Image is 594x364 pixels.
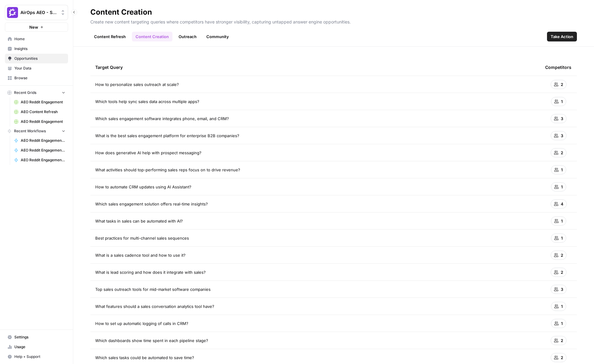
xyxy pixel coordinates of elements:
span: How to personalize sales outreach at scale? [95,81,179,87]
button: Help + Support [5,352,68,362]
span: Best practices for multi-channel sales sequences [95,235,189,241]
span: Help + Support [14,354,65,359]
span: New [29,24,38,30]
span: 1 [561,303,563,309]
span: How does generative AI help with prospect messaging? [95,150,201,156]
span: How to automate CRM updates using AI Assistant? [95,184,191,190]
div: Competitors [545,59,571,76]
span: 4 [561,201,563,207]
span: 3 [561,116,563,122]
span: Usage [14,344,65,350]
a: Browse [5,73,68,83]
span: AEO Reddit Engagement - Fork [21,157,65,163]
a: AEO Reddit Engagement - Fork [11,136,68,145]
span: How to set up automatic logging of calls in CRM? [95,320,188,327]
span: AEO Reddit Engagement [21,119,65,124]
a: Usage [5,342,68,352]
span: 3 [561,133,563,139]
span: What is the best sales engagement platform for enterprise B2B companies? [95,133,239,139]
a: Community [203,32,233,41]
span: What is lead scoring and how does it integrate with sales? [95,269,206,275]
div: Content Creation [90,7,152,17]
a: Content Refresh [90,32,129,41]
a: Opportunities [5,54,68,63]
a: Settings [5,332,68,342]
span: 1 [561,98,563,105]
span: Which dashboards show time spent in each pipeline stage? [95,337,208,344]
span: AirOps AEO - Single Brand (Gong) [20,9,57,16]
span: What tasks in sales can be automated with AI? [95,218,183,224]
span: What is a sales cadence tool and how to use it? [95,252,186,258]
span: 1 [561,184,563,190]
button: New [5,23,68,32]
span: Opportunities [14,56,65,61]
a: Content Creation [132,32,172,41]
span: Settings [14,334,65,340]
span: 1 [561,235,563,241]
a: Home [5,34,68,44]
span: Take Action [551,34,573,40]
div: Target Query [95,59,535,76]
a: Your Data [5,63,68,73]
a: AEO Reddit Engagement [11,97,68,107]
span: Which sales engagement solution offers real-time insights? [95,201,208,207]
span: AEO Reddit Engagement [21,99,65,105]
span: 1 [561,218,563,224]
span: 2 [561,150,563,156]
span: Recent Grids [14,90,36,95]
button: Recent Grids [5,88,68,97]
span: 1 [561,320,563,327]
button: Take Action [547,32,577,41]
span: 2 [561,269,563,275]
span: 2 [561,252,563,258]
span: AEO Reddit Engagement - Fork [21,148,65,153]
p: Create new content targeting queries where competitors have stronger visibility, capturing untapp... [90,17,577,25]
a: Insights [5,44,68,54]
button: Recent Workflows [5,127,68,136]
span: What activities should top-performing sales reps focus on to drive revenue? [95,167,240,173]
span: 2 [561,337,563,344]
button: Workspace: AirOps AEO - Single Brand (Gong) [5,5,68,20]
span: 2 [561,81,563,87]
span: Recent Workflows [14,128,46,134]
span: AEO Reddit Engagement - Fork [21,138,65,143]
span: Which tools help sync sales data across multiple apps? [95,98,199,105]
a: AEO Reddit Engagement [11,117,68,127]
span: 1 [561,167,563,173]
a: AEO Content Refresh [11,107,68,117]
a: AEO Reddit Engagement - Fork [11,155,68,165]
span: Top sales outreach tools for mid-market software companies [95,286,211,292]
span: 3 [561,286,563,292]
img: AirOps AEO - Single Brand (Gong) Logo [7,7,18,18]
span: Which sales engagement software integrates phone, email, and CRM? [95,116,229,122]
span: Your Data [14,66,65,71]
span: Which sales tasks could be automated to save time? [95,355,194,361]
span: AEO Content Refresh [21,109,65,115]
span: Browse [14,75,65,81]
a: AEO Reddit Engagement - Fork [11,145,68,155]
span: Insights [14,46,65,52]
span: Home [14,36,65,42]
span: What features should a sales conversation analytics tool have? [95,303,214,309]
a: Outreach [175,32,200,41]
span: 2 [561,355,563,361]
